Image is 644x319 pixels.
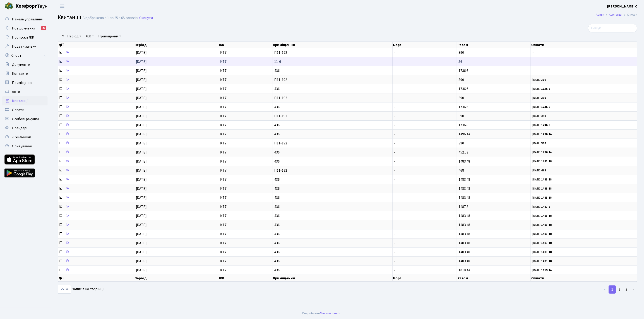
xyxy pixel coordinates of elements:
b: 1019.44 [541,268,552,272]
span: 436 [274,196,390,200]
span: 1483.48 [459,231,470,236]
a: Особові рахунки [2,114,48,124]
span: КТ7 [220,223,270,227]
img: logo.png [5,2,14,11]
span: КТ7 [220,268,270,272]
span: КТ7 [220,51,270,54]
span: [DATE] [136,177,147,182]
span: [DATE] [136,50,147,55]
small: [DATE]: [533,250,552,254]
a: Скинути [139,16,153,20]
span: - [394,105,396,110]
a: Admin [596,12,604,17]
span: 1019.44 [459,268,470,273]
a: 1 [609,285,616,294]
th: ЖК [218,275,272,282]
div: Розроблено . [302,311,342,316]
span: КТ7 [220,141,270,145]
span: - [394,204,396,209]
span: [DATE] [136,168,147,173]
span: - [394,141,396,146]
span: 436 [274,268,390,272]
span: П11-192 [274,96,390,100]
b: 1483.48 [541,196,552,200]
span: [DATE] [136,59,147,64]
span: - [394,268,396,273]
th: Дії [58,275,134,282]
span: 1483.48 [459,241,470,246]
small: [DATE]: [533,105,550,109]
span: 11-6 [274,60,390,63]
a: Період [65,32,83,40]
span: [DATE] [136,222,147,227]
span: Таун [15,2,48,10]
small: [DATE]: [533,259,552,263]
b: 1487.8 [541,205,550,209]
small: [DATE]: [533,159,552,163]
small: [DATE]: [533,114,546,118]
span: КТ7 [220,169,270,172]
a: Документи [2,60,48,69]
small: [DATE]: [533,78,546,82]
span: 436 [274,205,390,209]
span: [DATE] [136,105,147,110]
b: 1736.6 [541,123,550,127]
li: Список [622,12,637,17]
span: [DATE] [136,132,147,137]
span: [DATE] [136,259,147,264]
span: КТ7 [220,196,270,200]
a: Спорт [2,51,48,60]
small: [DATE]: [533,150,552,154]
th: ЖК [218,42,272,48]
span: 436 [274,87,390,91]
span: КТ7 [220,187,270,190]
span: 1483.48 [459,222,470,227]
span: - [533,69,635,73]
span: - [394,259,396,264]
th: Борг [393,42,457,48]
span: - [394,241,396,246]
b: 390 [541,114,546,118]
nav: breadcrumb [589,10,644,19]
div: Відображено з 1 по 25 з 65 записів. [82,16,138,20]
span: 390 [459,114,464,119]
span: - [394,250,396,255]
a: > [630,285,637,294]
span: [DATE] [136,141,147,146]
span: - [394,50,396,55]
span: [DATE] [136,77,147,82]
b: 1483.48 [541,187,552,191]
span: 1483.48 [459,213,470,218]
b: 1483.48 [541,232,552,236]
span: КТ7 [220,87,270,91]
span: П11-192 [274,114,390,118]
b: 1483.48 [541,159,552,163]
a: Пропуск в ЖК [2,33,48,42]
span: - [533,51,635,54]
span: КТ7 [220,259,270,263]
span: - [394,159,396,164]
span: 390 [459,77,464,82]
span: 436 [274,151,390,154]
span: 1483.48 [459,186,470,191]
a: Контакти [2,69,48,78]
a: Повідомлення26 [2,24,48,33]
span: - [394,59,396,64]
a: Лічильники [2,133,48,142]
span: КТ7 [220,105,270,109]
span: 1483.48 [459,195,470,200]
th: Оплати [531,42,637,48]
span: КТ7 [220,123,270,127]
b: Комфорт [15,2,37,10]
b: 1736.6 [541,105,550,109]
span: П11-192 [274,51,390,54]
span: Документи [12,62,30,67]
span: П11-192 [274,169,390,172]
span: Квитанції [12,98,29,103]
span: Повідомлення [12,26,35,31]
span: КТ7 [220,151,270,154]
span: КТ7 [220,205,270,209]
span: Подати заявку [12,44,36,49]
span: Лічильники [12,135,31,140]
span: [DATE] [136,241,147,246]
